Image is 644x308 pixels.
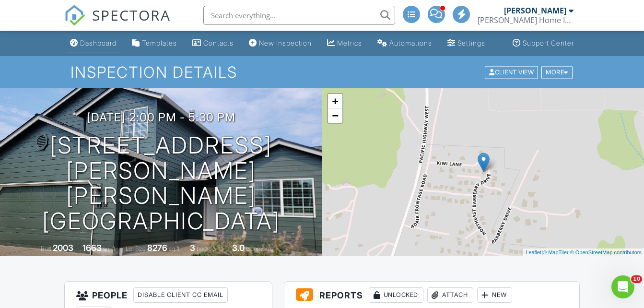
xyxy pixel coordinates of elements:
span: Built [41,245,51,252]
div: 2003 [53,243,73,253]
a: Automations (Basic) [374,35,436,52]
div: Support Center [523,39,574,47]
h3: [DATE] 2:00 pm - 5:30 pm [87,111,235,124]
div: Settings [457,39,485,47]
div: Dashboard [80,39,117,47]
div: 8276 [147,243,167,253]
iframe: Intercom live chat [611,275,634,298]
span: sq. ft. [103,245,117,252]
div: Davis Home Inspection LLC [478,15,574,25]
a: © MapTiler [543,249,569,255]
div: Disable Client CC Email [133,287,228,303]
a: Support Center [509,35,578,52]
a: Contacts [188,35,237,52]
a: Dashboard [66,35,120,52]
div: [PERSON_NAME] [504,6,566,15]
div: | [523,249,644,257]
div: Metrics [337,39,362,47]
img: The Best Home Inspection Software - Spectora [64,5,85,26]
a: © OpenStreetMap contributors [570,249,642,255]
h1: Inspection Details [70,64,574,81]
h1: [STREET_ADDRESS][PERSON_NAME] [PERSON_NAME][GEOGRAPHIC_DATA] [15,133,307,234]
span: bathrooms [246,245,273,252]
a: Client View [484,68,540,75]
div: 3.0 [232,243,245,253]
div: 3 [190,243,195,253]
div: Automations [389,39,432,47]
div: Contacts [203,39,234,47]
a: Settings [444,35,489,52]
div: 1663 [82,243,102,253]
div: Client View [485,66,538,79]
div: Attach [427,287,473,303]
div: Unlocked [369,287,423,303]
div: New [477,287,512,303]
a: Leaflet [526,249,541,255]
span: sq.ft. [169,245,181,252]
span: bedrooms [197,245,223,252]
div: Templates [142,39,177,47]
div: New Inspection [259,39,312,47]
a: New Inspection [245,35,316,52]
span: Lot Size [126,245,146,252]
span: SPECTORA [92,5,171,25]
a: Zoom out [328,108,342,123]
input: Search everything... [203,6,395,25]
a: Zoom in [328,94,342,108]
a: Metrics [323,35,366,52]
a: Templates [128,35,181,52]
div: More [541,66,573,79]
a: SPECTORA [64,13,171,33]
span: 10 [631,275,642,283]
